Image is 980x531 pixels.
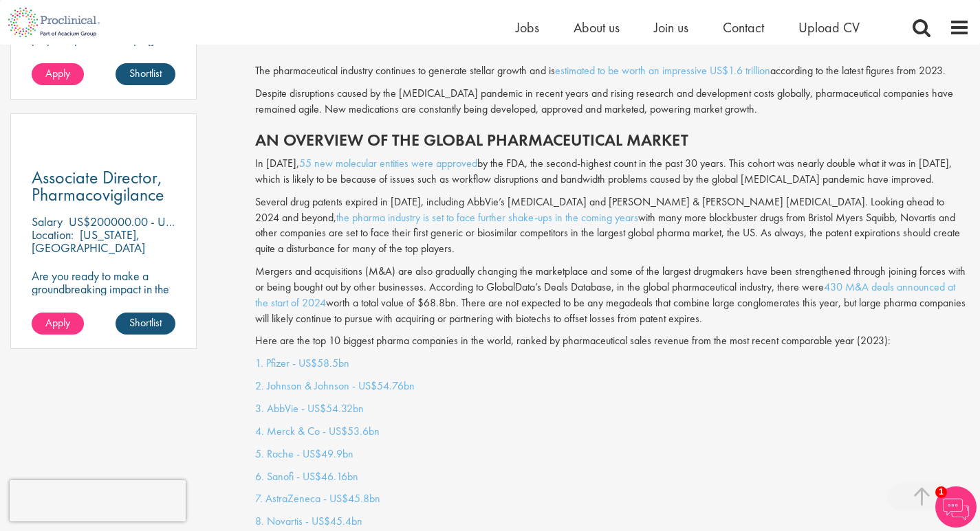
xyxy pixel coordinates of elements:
a: Join us [654,19,688,36]
a: 7. AstraZeneca - US$45.8bn [255,491,380,506]
p: Several drug patents expired in [DATE], including AbbVie’s [MEDICAL_DATA] and [PERSON_NAME] & [PE... [255,194,970,257]
p: In [DATE], by the FDA, the second-highest count in the past 30 years. This cohort was nearly doub... [255,156,970,188]
h2: An overview of the global pharmaceutical market [255,131,970,149]
a: Shortlist [116,313,175,335]
span: 1 [935,486,947,498]
p: Mergers and acquisitions (M&A) are also gradually changing the marketplace and some of the larges... [255,264,970,326]
img: Chatbot [935,486,977,528]
a: 5. Roche - US$49.9bn [255,447,353,461]
span: Salary [32,214,63,229]
span: Location: [32,227,74,242]
div: The pharmaceutical industry continues to generate stellar growth and is according to the latest f... [255,63,970,79]
span: Associate Director, Pharmacovigilance [32,166,164,206]
a: 2. Johnson & Johnson - US$54.76bn [255,379,415,393]
a: Jobs [516,19,539,36]
a: Associate Director, Pharmacovigilance [32,169,175,203]
a: Contact [723,19,764,36]
a: 55 new molecular entities were approved [299,156,477,170]
a: 1. Pfizer - US$58.5bn [255,356,349,370]
p: Are you ready to make a groundbreaking impact in the world of biotechnology? Join a growing compa... [32,269,175,348]
a: estimated to be worth an impressive US$1.6 trillion [555,63,770,78]
a: Apply [32,313,84,335]
a: Shortlist [116,63,175,85]
a: Upload CV [798,19,860,36]
a: 430 M&A deals announced at the start of 2024 [255,280,955,310]
span: Apply [45,66,70,80]
a: 4. Merck & Co - US$53.6bn [255,424,380,438]
p: [US_STATE], [GEOGRAPHIC_DATA] [32,227,145,256]
a: Apply [32,63,84,85]
p: Despite disruptions caused by the [MEDICAL_DATA] pandemic in recent years and rising research and... [255,86,970,117]
a: the pharma industry is set to face further shake-ups in the coming years [336,210,638,225]
a: 8. Novartis - US$45.4bn [255,514,362,528]
p: Here are the top 10 biggest pharma companies in the world, ranked by pharmaceutical sales revenue... [255,333,970,349]
iframe: reCAPTCHA [10,480,186,521]
p: US$200000.00 - US$250000.00 per annum [69,214,288,229]
a: 6. Sanofi - US$46.16bn [255,469,358,484]
a: About us [574,19,620,36]
span: Apply [45,315,70,330]
a: 3. AbbVie - US$54.32bn [255,401,364,416]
